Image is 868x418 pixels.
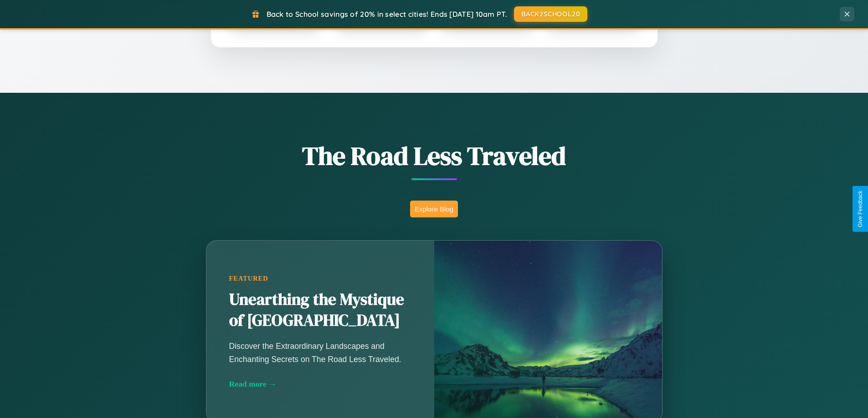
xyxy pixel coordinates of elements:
[857,191,863,227] div: Give Feedback
[410,201,458,217] button: Explore Blog
[229,340,411,365] p: Discover the Extraordinary Landscapes and Enchanting Secrets on The Road Less Traveled.
[267,10,507,19] span: Back to School savings of 20% in select cities! Ends [DATE] 10am PT.
[514,6,587,22] button: BACK2SCHOOL20
[229,379,411,389] div: Read more →
[229,289,411,331] h2: Unearthing the Mystique of [GEOGRAPHIC_DATA]
[229,275,411,282] div: Featured
[161,138,708,173] h1: The Road Less Traveled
